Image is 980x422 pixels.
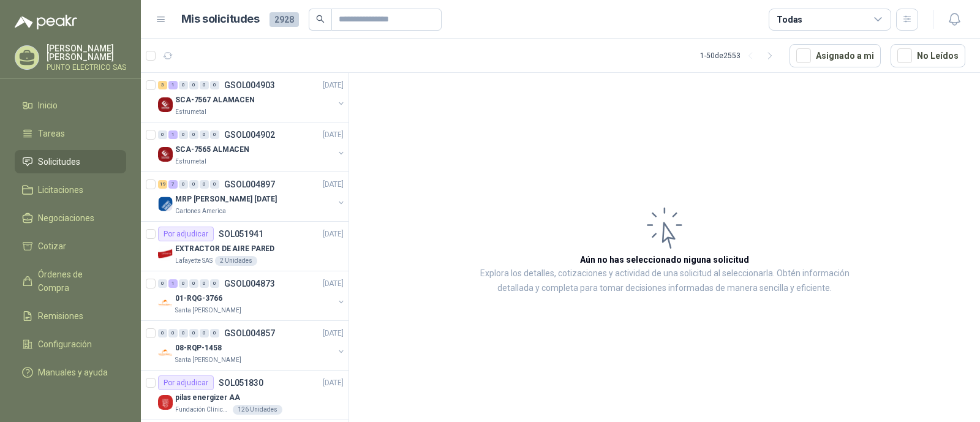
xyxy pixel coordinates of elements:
[168,81,178,89] div: 1
[158,345,173,360] img: Company Logo
[15,333,126,356] a: Configuración
[158,279,167,288] div: 0
[38,239,66,253] span: Cotizar
[38,99,58,112] span: Inicio
[158,147,173,162] img: Company Logo
[15,178,126,202] a: Licitaciones
[179,81,188,89] div: 0
[200,180,209,189] div: 0
[158,395,173,410] img: Company Logo
[47,64,126,71] p: PUNTO ELECTRICO SAS
[38,183,83,197] span: Licitaciones
[189,180,198,189] div: 0
[179,130,188,139] div: 0
[158,127,346,167] a: 0 1 0 0 0 0 GSOL004902[DATE] Company LogoSCA-7565 ALMACENEstrumetal
[175,293,222,304] p: 01-RQG-3766
[158,81,167,89] div: 3
[15,263,126,300] a: Órdenes de Compra
[189,130,198,139] div: 0
[233,405,282,415] div: 126 Unidades
[158,375,214,390] div: Por adjudicar
[323,377,344,389] p: [DATE]
[210,279,219,288] div: 0
[158,246,173,261] img: Company Logo
[168,180,178,189] div: 7
[323,80,344,91] p: [DATE]
[175,107,206,117] p: Estrumetal
[38,337,92,351] span: Configuración
[175,157,206,167] p: Estrumetal
[38,268,115,295] span: Órdenes de Compra
[15,235,126,258] a: Cotizar
[175,94,255,106] p: SCA-7567 ALAMACEN
[323,129,344,141] p: [DATE]
[323,328,344,339] p: [DATE]
[141,222,349,271] a: Por adjudicarSOL051941[DATE] Company LogoEXTRACTOR DE AIRE PAREDLafayette SAS2 Unidades
[210,329,219,337] div: 0
[179,279,188,288] div: 0
[168,279,178,288] div: 1
[175,243,274,255] p: EXTRACTOR DE AIRE PARED
[175,256,213,266] p: Lafayette SAS
[269,12,299,27] span: 2928
[15,206,126,230] a: Negociaciones
[215,256,257,266] div: 2 Unidades
[179,180,188,189] div: 0
[200,329,209,337] div: 0
[175,206,226,216] p: Cartones America
[210,180,219,189] div: 0
[224,81,275,89] p: GSOL004903
[323,278,344,290] p: [DATE]
[141,371,349,420] a: Por adjudicarSOL051830[DATE] Company Logopilas energizer AAFundación Clínica Shaio126 Unidades
[158,78,346,117] a: 3 1 0 0 0 0 GSOL004903[DATE] Company LogoSCA-7567 ALAMACENEstrumetal
[15,361,126,384] a: Manuales y ayuda
[38,155,80,168] span: Solicitudes
[175,342,222,354] p: 08-RQP-1458
[158,197,173,211] img: Company Logo
[175,194,277,205] p: MRP [PERSON_NAME] [DATE]
[38,211,94,225] span: Negociaciones
[189,81,198,89] div: 0
[210,81,219,89] div: 0
[175,405,230,415] p: Fundación Clínica Shaio
[200,130,209,139] div: 0
[38,366,108,379] span: Manuales y ayuda
[15,150,126,173] a: Solicitudes
[175,355,241,365] p: Santa [PERSON_NAME]
[200,279,209,288] div: 0
[189,279,198,288] div: 0
[700,46,780,66] div: 1 - 50 de 2553
[323,228,344,240] p: [DATE]
[219,379,263,387] p: SOL051830
[15,304,126,328] a: Remisiones
[777,13,802,26] div: Todas
[210,130,219,139] div: 0
[15,15,77,29] img: Logo peakr
[790,44,881,67] button: Asignado a mi
[181,10,260,28] h1: Mis solicitudes
[38,309,83,323] span: Remisiones
[189,329,198,337] div: 0
[224,329,275,337] p: GSOL004857
[472,266,858,296] p: Explora los detalles, cotizaciones y actividad de una solicitud al seleccionarla. Obtén informaci...
[224,279,275,288] p: GSOL004873
[175,306,241,315] p: Santa [PERSON_NAME]
[200,81,209,89] div: 0
[158,180,167,189] div: 19
[15,122,126,145] a: Tareas
[580,253,749,266] h3: Aún no has seleccionado niguna solicitud
[38,127,65,140] span: Tareas
[168,130,178,139] div: 1
[158,227,214,241] div: Por adjudicar
[323,179,344,190] p: [DATE]
[158,296,173,311] img: Company Logo
[158,326,346,365] a: 0 0 0 0 0 0 GSOL004857[DATE] Company Logo08-RQP-1458Santa [PERSON_NAME]
[316,15,325,23] span: search
[224,130,275,139] p: GSOL004902
[219,230,263,238] p: SOL051941
[224,180,275,189] p: GSOL004897
[15,94,126,117] a: Inicio
[179,329,188,337] div: 0
[158,177,346,216] a: 19 7 0 0 0 0 GSOL004897[DATE] Company LogoMRP [PERSON_NAME] [DATE]Cartones America
[158,130,167,139] div: 0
